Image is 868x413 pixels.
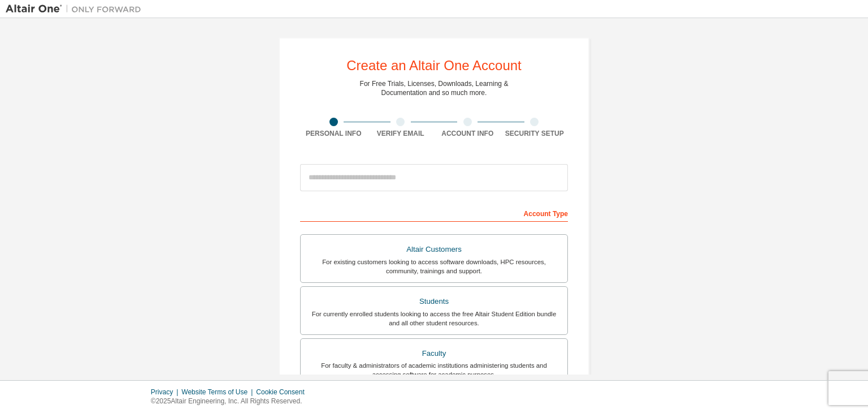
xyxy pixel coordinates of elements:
[367,129,435,138] div: Verify Email
[307,361,561,379] div: For faculty & administrators of academic institutions administering students and accessing softwa...
[307,346,561,362] div: Faculty
[434,129,501,138] div: Account Info
[307,257,561,276] div: For existing customers looking to access software downloads, HPC resources, community, trainings ...
[346,59,522,72] div: Create an Altair One Account
[360,79,509,97] div: For Free Trials, Licenses, Downloads, Learning & Documentation and so much more.
[256,388,311,397] div: Cookie Consent
[151,397,311,406] p: © 2025 Altair Engineering, Inc. All Rights Reserved.
[307,309,561,328] div: For currently enrolled students looking to access the free Altair Student Edition bundle and all ...
[300,204,568,222] div: Account Type
[300,129,367,138] div: Personal Info
[501,129,568,138] div: Security Setup
[181,388,256,397] div: Website Terms of Use
[307,294,561,309] div: Students
[6,3,147,15] img: Altair One
[151,388,181,397] div: Privacy
[307,242,561,257] div: Altair Customers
